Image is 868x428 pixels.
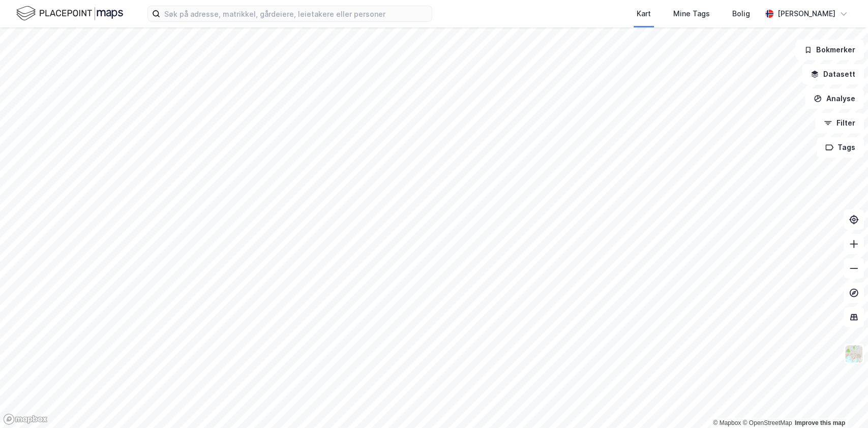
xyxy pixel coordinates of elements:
[3,413,48,425] a: Mapbox homepage
[817,379,868,428] iframe: Chat Widget
[817,379,868,428] div: Kontrollprogram for chat
[777,8,835,20] div: [PERSON_NAME]
[815,113,864,133] button: Filter
[742,419,792,426] a: OpenStreetMap
[637,8,651,20] div: Kart
[805,88,864,109] button: Analyse
[673,8,710,20] div: Mine Tags
[160,6,432,21] input: Søk på adresse, matrikkel, gårdeiere, leietakere eller personer
[795,40,864,60] button: Bokmerker
[817,137,864,158] button: Tags
[802,64,864,84] button: Datasett
[844,344,863,363] img: Z
[16,5,123,22] img: logo.f888ab2527a4732fd821a326f86c7f29.svg
[732,8,750,20] div: Bolig
[795,419,845,426] a: Improve this map
[713,419,741,426] a: Mapbox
